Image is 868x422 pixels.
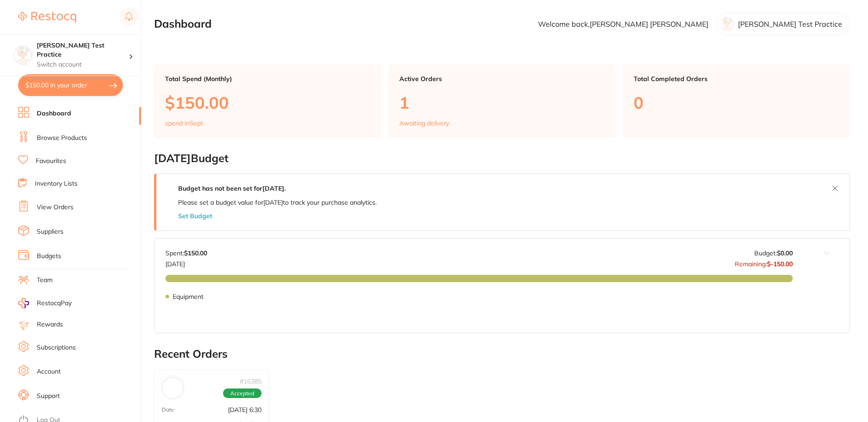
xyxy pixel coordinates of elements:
[164,379,181,397] img: Amalgadent
[178,184,286,192] strong: Budget has not been set for [DATE] .
[18,12,76,23] img: Restocq Logo
[14,46,32,64] img: Nitheesh Test Practice
[777,249,793,257] strong: $0.00
[623,64,850,138] a: Total Completed Orders0
[754,249,793,257] p: Budget:
[634,75,839,82] p: Total Completed Orders
[165,93,370,112] p: $150.00
[735,257,793,268] p: Remaining:
[37,227,63,236] a: Suppliers
[37,299,72,308] span: RestocqPay
[184,249,207,257] strong: $150.00
[165,257,207,268] p: [DATE]
[538,20,708,28] p: Welcome back, [PERSON_NAME] [PERSON_NAME]
[228,406,262,413] p: [DATE] 6:30
[738,20,842,28] p: [PERSON_NAME] Test Practice
[37,252,61,261] a: Budgets
[18,298,29,308] img: RestocqPay
[162,407,174,413] p: Date
[37,134,87,143] a: Browse Products
[37,276,53,285] a: Team
[37,392,60,401] a: Support
[388,64,616,138] a: Active Orders1Awaiting delivery
[154,18,212,30] h2: Dashboard
[399,93,605,112] p: 1
[18,7,76,28] a: Restocq Logo
[37,109,71,118] a: Dashboard
[37,60,129,69] p: Switch account
[165,249,207,257] p: Spent:
[154,348,850,360] h2: Recent Orders
[165,120,203,127] p: spend in Sept
[18,298,72,308] a: RestocqPay
[240,378,262,385] p: # 16385
[634,93,839,112] p: 0
[399,120,449,127] p: Awaiting delivery
[399,75,605,82] p: Active Orders
[37,203,73,212] a: View Orders
[37,343,76,352] a: Subscriptions
[178,199,377,206] p: Please set a budget value for [DATE] to track your purchase analytics.
[173,293,204,300] p: Equipment
[178,212,212,220] button: Set Budget
[37,41,129,59] h4: Nitheesh Test Practice
[36,157,66,166] a: Favourites
[767,260,793,268] strong: $-150.00
[35,179,78,188] a: Inventory Lists
[37,367,61,376] a: Account
[154,152,850,165] h2: [DATE] Budget
[223,388,262,398] span: Accepted
[18,74,123,96] button: $150.00 in your order
[37,320,63,329] a: Rewards
[154,64,381,138] a: Total Spend (Monthly)$150.00spend inSept
[165,75,370,82] p: Total Spend (Monthly)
